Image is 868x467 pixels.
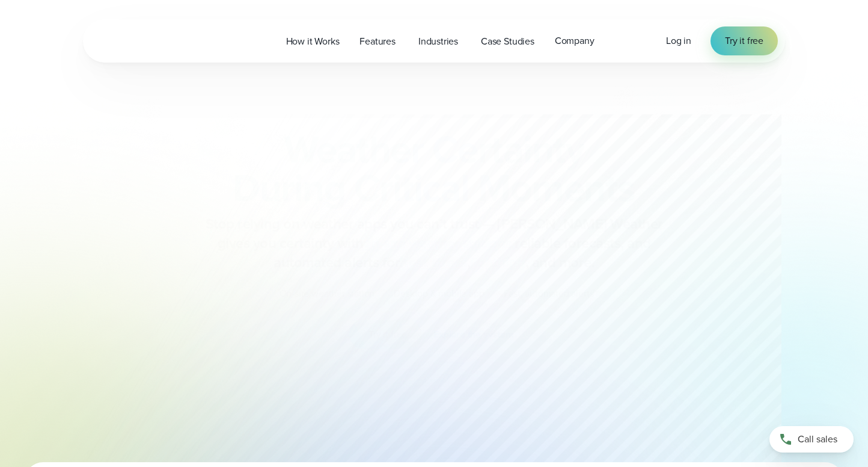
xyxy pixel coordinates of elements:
[418,34,458,49] span: Industries
[359,34,396,49] span: Features
[276,29,350,54] a: How it Works
[769,426,854,453] a: Call sales
[666,34,691,48] span: Log in
[481,34,534,49] span: Case Studies
[286,34,340,49] span: How it Works
[666,34,691,48] a: Log in
[798,432,837,447] span: Call sales
[711,26,778,55] a: Try it free
[555,34,594,48] span: Company
[471,29,545,54] a: Case Studies
[725,34,763,48] span: Try it free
